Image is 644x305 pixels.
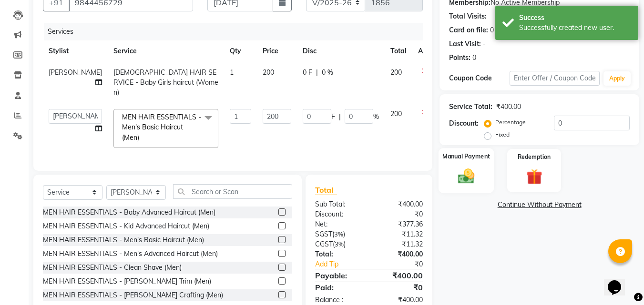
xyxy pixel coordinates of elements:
[379,259,430,269] div: ₹0
[495,130,510,139] label: Fixed
[315,185,337,195] span: Total
[385,40,412,62] th: Total
[43,207,215,217] div: MEN HAIR ESSENTIALS - Baby Advanced Haircut (Men)
[308,199,369,209] div: Sub Total:
[316,68,318,78] span: |
[44,23,430,40] div: Services
[339,112,341,122] span: |
[519,13,631,23] div: Success
[369,229,430,239] div: ₹11.32
[449,102,492,112] div: Service Total:
[449,25,488,35] div: Card on file:
[390,68,402,77] span: 200
[449,73,509,83] div: Coupon Code
[322,68,333,78] span: 0 %
[441,200,637,210] a: Continue Without Payment
[43,221,209,231] div: MEN HAIR ESSENTIALS - Kid Advanced Haircut (Men)
[519,23,631,33] div: Successfully created new user.
[603,71,631,86] button: Apply
[369,199,430,209] div: ₹400.00
[369,239,430,249] div: ₹11.32
[449,39,481,49] div: Last Visit:
[449,53,470,63] div: Points:
[472,53,476,63] div: 0
[308,270,369,281] div: Payable:
[483,39,486,49] div: -
[369,295,430,305] div: ₹400.00
[369,282,430,293] div: ₹0
[315,230,332,238] span: SGST
[308,282,369,293] div: Paid:
[308,259,379,269] a: Add Tip
[510,71,600,86] input: Enter Offer / Coupon Code
[604,267,634,295] iframe: chat widget
[308,295,369,305] div: Balance :
[49,68,102,77] span: [PERSON_NAME]
[495,118,526,127] label: Percentage
[308,239,369,249] div: ( )
[334,230,343,238] span: 3%
[490,25,494,35] div: 0
[43,235,204,245] div: MEN HAIR ESSENTIALS - Men's Basic Haircut (Men)
[43,263,182,273] div: MEN HAIR ESSENTIALS - Clean Shave (Men)
[113,68,218,97] span: [DEMOGRAPHIC_DATA] HAIR SERVICE - Baby Girls haircut (Women)
[308,229,369,239] div: ( )
[449,11,487,21] div: Total Visits:
[335,240,344,248] span: 3%
[43,40,108,62] th: Stylist
[308,219,369,229] div: Net:
[453,167,480,186] img: _cash.svg
[308,249,369,259] div: Total:
[412,40,444,62] th: Action
[521,167,547,187] img: _gift.svg
[173,184,292,199] input: Search or Scan
[442,152,490,161] label: Manual Payment
[43,290,223,300] div: MEN HAIR ESSENTIALS - [PERSON_NAME] Crafting (Men)
[257,40,297,62] th: Price
[108,40,224,62] th: Service
[369,270,430,281] div: ₹400.00
[369,249,430,259] div: ₹400.00
[224,40,257,62] th: Qty
[331,112,335,122] span: F
[263,68,274,77] span: 200
[43,249,218,259] div: MEN HAIR ESSENTIALS - Men's Advanced Haircut (Men)
[369,209,430,219] div: ₹0
[390,109,402,118] span: 200
[449,118,479,128] div: Discount:
[315,240,333,248] span: CGST
[373,112,379,122] span: %
[308,209,369,219] div: Discount:
[297,40,385,62] th: Disc
[122,113,201,142] span: MEN HAIR ESSENTIALS - Men's Basic Haircut (Men)
[369,219,430,229] div: ₹377.36
[518,153,551,161] label: Redemption
[496,102,521,112] div: ₹400.00
[139,133,143,142] a: x
[230,68,234,77] span: 1
[43,276,211,286] div: MEN HAIR ESSENTIALS - [PERSON_NAME] Trim (Men)
[303,68,312,78] span: 0 F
